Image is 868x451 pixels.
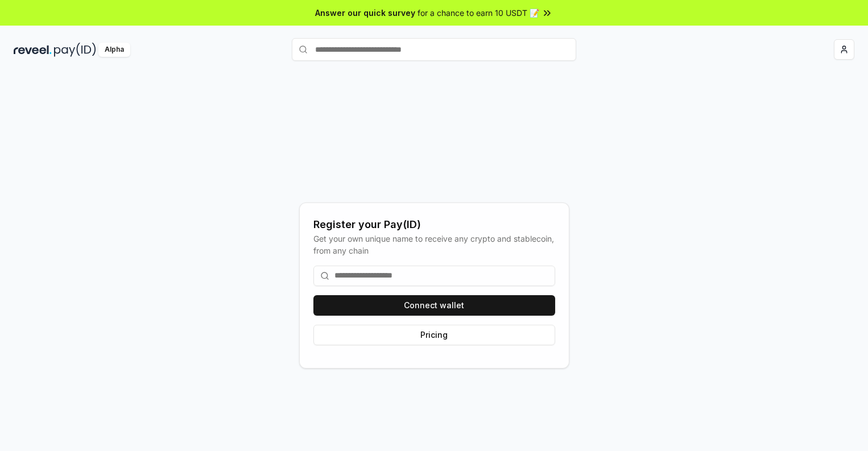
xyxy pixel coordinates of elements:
img: pay_id [54,43,96,57]
button: Pricing [313,325,555,345]
div: Alpha [98,43,130,57]
div: Register your Pay(ID) [313,217,555,233]
button: Connect wallet [313,295,555,316]
img: reveel_dark [14,43,52,57]
div: Get your own unique name to receive any crypto and stablecoin, from any chain [313,233,555,256]
span: Answer our quick survey [315,7,415,19]
span: for a chance to earn 10 USDT 📝 [418,7,539,19]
